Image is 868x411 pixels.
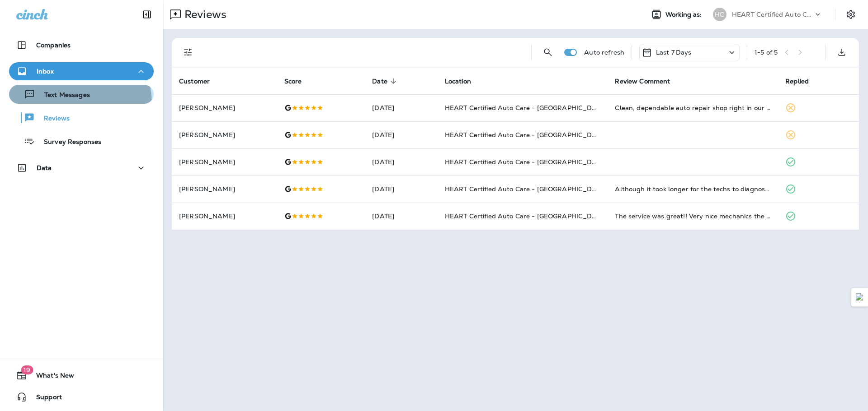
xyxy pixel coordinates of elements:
button: Support [9,388,154,406]
button: Filters [179,43,197,61]
p: [PERSON_NAME] [179,185,270,193]
p: [PERSON_NAME] [179,104,270,111]
p: Inbox [37,68,54,75]
button: Collapse Sidebar [134,5,160,23]
button: 19What's New [9,366,154,384]
span: What's New [27,372,74,383]
td: [DATE] [365,94,437,121]
p: Data [37,164,52,171]
button: Settings [843,6,859,23]
p: Companies [36,42,71,49]
span: Customer [179,78,210,85]
span: HEART Certified Auto Care - [GEOGRAPHIC_DATA] [445,212,607,220]
button: Data [9,159,154,177]
button: Companies [9,36,154,54]
span: Support [27,393,62,404]
span: HEART Certified Auto Care - [GEOGRAPHIC_DATA] [445,104,607,112]
td: [DATE] [365,148,437,175]
span: Date [372,78,387,85]
td: [DATE] [365,175,437,203]
div: Clean, dependable auto repair shop right in our neighborhood. They sent me a text listing what ne... [615,103,771,112]
span: HEART Certified Auto Care - [GEOGRAPHIC_DATA] [445,185,607,193]
button: Reviews [9,108,154,127]
p: Last 7 Days [656,49,692,56]
div: The service was great!! Very nice mechanics the work was done in a timely manner. I will be back ... [615,212,771,221]
span: HEART Certified Auto Care - [GEOGRAPHIC_DATA] [445,158,607,166]
span: Score [284,77,314,85]
button: Export as CSV [833,43,851,61]
span: Replied [785,78,809,85]
span: HEART Certified Auto Care - [GEOGRAPHIC_DATA] [445,131,607,139]
span: Location [445,78,471,85]
p: Reviews [35,115,70,123]
span: 19 [21,365,33,374]
td: [DATE] [365,121,437,148]
img: Detect Auto [856,293,864,301]
p: Text Messages [35,91,90,100]
button: Inbox [9,62,154,80]
button: Text Messages [9,85,154,104]
span: Date [372,77,399,85]
p: [PERSON_NAME] [179,158,270,166]
span: Location [445,77,483,85]
div: 1 - 5 of 5 [755,49,778,56]
span: Score [284,78,302,85]
span: Review Comment [615,78,670,85]
span: Working as: [665,11,704,18]
button: Search Reviews [539,43,557,61]
p: Auto refresh [584,49,624,56]
td: [DATE] [365,203,437,230]
span: Review Comment [615,77,682,85]
p: Reviews [181,8,226,21]
span: Replied [785,77,821,85]
p: Survey Responses [35,138,101,147]
button: Survey Responses [9,132,154,151]
div: HC [713,8,726,21]
div: Although it took longer for the techs to diagnose the problem, the repair work fixed the problem.... [615,185,771,194]
p: HEART Certified Auto Care [732,11,813,18]
p: [PERSON_NAME] [179,212,270,220]
p: [PERSON_NAME] [179,131,270,139]
span: Customer [179,77,222,85]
